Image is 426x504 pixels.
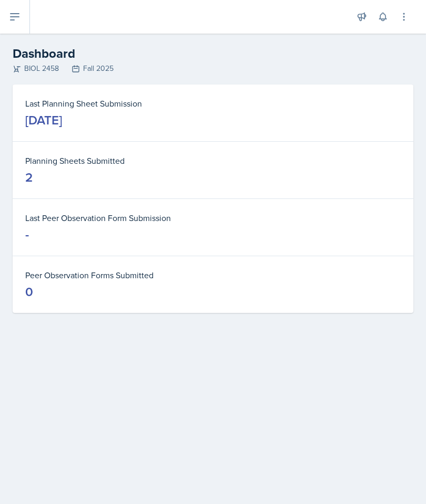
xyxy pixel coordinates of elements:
[25,169,33,186] div: 2
[25,112,62,129] div: [DATE]
[25,154,401,167] dt: Planning Sheets Submitted
[25,283,33,300] div: 0
[13,44,413,63] h2: Dashboard
[25,212,401,224] dt: Last Peer Observation Form Submission
[25,97,401,110] dt: Last Planning Sheet Submission
[25,269,401,281] dt: Peer Observation Forms Submitted
[13,63,413,74] div: BIOL 2458 Fall 2025
[25,226,29,243] div: -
